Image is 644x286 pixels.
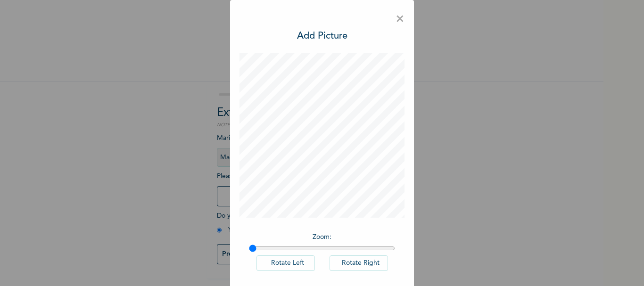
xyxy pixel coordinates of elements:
[217,173,387,211] span: Please add a recent Passport Photograph
[396,9,405,29] span: ×
[330,255,388,271] button: Rotate Right
[249,232,395,242] p: Zoom :
[256,255,315,271] button: Rotate Left
[297,29,347,43] h3: Add Picture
